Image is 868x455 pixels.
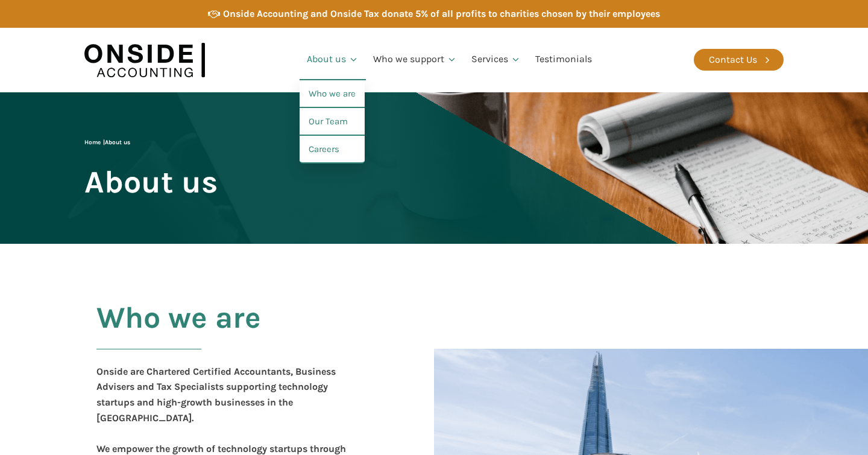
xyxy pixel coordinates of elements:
h2: Who we are [96,301,261,364]
a: Who we support [366,39,464,80]
a: About us [300,39,366,80]
div: Contact Us [709,52,757,68]
img: Onside Accounting [84,37,205,83]
a: Testimonials [528,39,599,80]
div: Onside Accounting and Onside Tax donate 5% of all profits to charities chosen by their employees [223,6,660,22]
a: Contact Us [694,49,784,71]
a: Careers [300,136,365,164]
a: Our Team [300,108,365,136]
a: Services [464,39,528,80]
span: About us [84,165,218,199]
span: | [84,139,130,146]
a: Home [84,139,101,146]
span: About us [105,139,130,146]
b: Onside are Chartered Certified Accountants, Business Advisers and Tax Specialists supporting tech... [96,366,336,424]
a: Who we are [300,80,365,108]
